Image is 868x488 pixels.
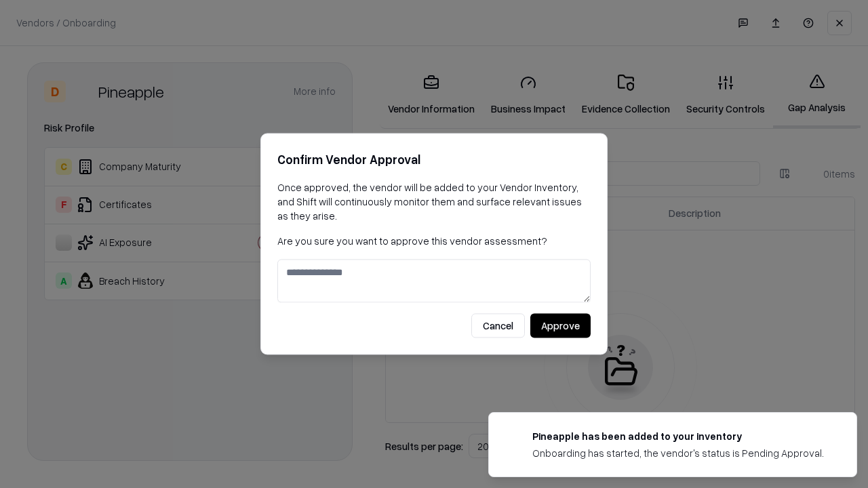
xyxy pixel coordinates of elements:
button: Cancel [471,314,525,338]
img: pineappleenergy.com [505,429,521,445]
p: Are you sure you want to approve this vendor assessment? [277,234,591,248]
button: Approve [530,314,591,338]
h2: Confirm Vendor Approval [277,150,591,169]
div: Onboarding has started, the vendor's status is Pending Approval. [532,446,824,460]
p: Once approved, the vendor will be added to your Vendor Inventory, and Shift will continuously mon... [277,180,591,223]
div: Pineapple has been added to your inventory [532,429,824,443]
